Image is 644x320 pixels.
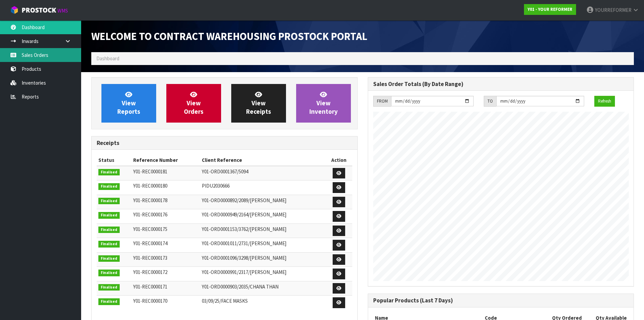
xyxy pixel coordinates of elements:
[133,183,167,189] span: Y01-REC0000180
[57,7,68,14] small: WMS
[202,211,286,218] span: Y01-ORD0000949/2164/[PERSON_NAME]
[202,255,286,261] span: Y01-ORD0001096/3298/[PERSON_NAME]
[231,84,286,123] a: ViewReceipts
[184,90,204,116] span: View Orders
[98,198,120,205] span: Finalised
[595,7,631,13] span: YOURREFORMER
[133,168,167,175] span: Y01-REC0000181
[309,90,338,116] span: View Inventory
[528,6,572,12] strong: Y01 - YOUR REFORMER
[101,84,156,123] a: ViewReports
[373,96,391,107] div: FROM
[202,183,230,189] span: PIDU2030666
[373,297,629,304] h3: Popular Products (Last 7 Days)
[133,255,167,261] span: Y01-REC0000173
[202,240,286,247] span: Y01-ORD0001011/2731/[PERSON_NAME]
[98,270,120,276] span: Finalised
[97,155,132,166] th: Status
[484,96,496,107] div: TO
[133,197,167,204] span: Y01-REC0000178
[133,240,167,247] span: Y01-REC0000174
[98,255,120,262] span: Finalised
[96,55,119,62] span: Dashboard
[202,298,248,304] span: 03/09/25/FACE MASKS
[166,84,221,123] a: ViewOrders
[98,227,120,233] span: Finalised
[98,212,120,219] span: Finalised
[246,90,271,116] span: View Receipts
[98,183,120,190] span: Finalised
[10,6,19,14] img: cube-alt.png
[133,211,167,218] span: Y01-REC0000176
[133,298,167,304] span: Y01-REC0000170
[202,197,286,204] span: Y01-ORD0000892/2089/[PERSON_NAME]
[117,90,140,116] span: View Reports
[98,298,120,305] span: Finalised
[132,155,200,166] th: Reference Number
[296,84,351,123] a: ViewInventory
[594,96,615,107] button: Refresh
[22,6,56,15] span: ProStock
[133,269,167,275] span: Y01-REC0000172
[202,226,286,232] span: Y01-ORD0001153/3762/[PERSON_NAME]
[91,29,367,43] span: Welcome to Contract Warehousing ProStock Portal
[98,284,120,291] span: Finalised
[98,169,120,176] span: Finalised
[200,155,326,166] th: Client Reference
[202,168,248,175] span: Y01-ORD0001367/5094
[202,269,286,275] span: Y01-ORD0000991/2317/[PERSON_NAME]
[133,283,167,290] span: Y01-REC0000171
[326,155,352,166] th: Action
[97,140,352,146] h3: Receipts
[133,226,167,232] span: Y01-REC0000175
[202,283,279,290] span: Y01-ORD0000903/2035/CHANA THAN
[98,241,120,248] span: Finalised
[373,81,629,87] h3: Sales Order Totals (By Date Range)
